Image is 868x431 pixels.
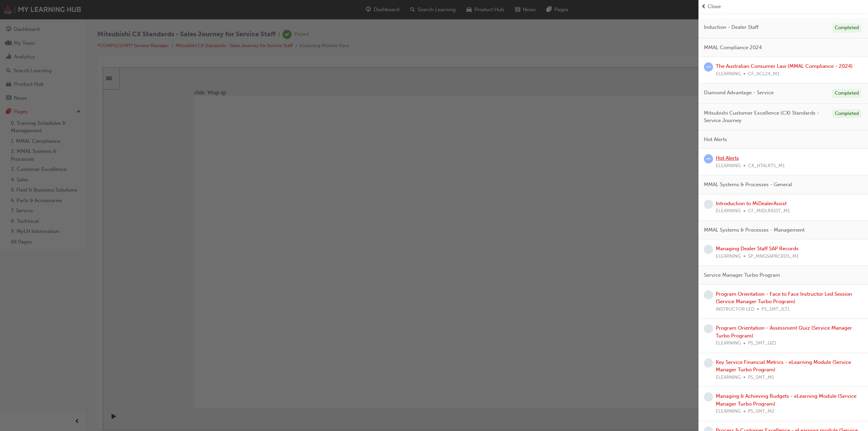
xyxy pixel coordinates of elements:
[832,109,861,118] div: Completed
[716,253,741,260] span: ELEARNING
[716,306,754,313] span: INSTRUCTOR LED
[735,347,746,355] button: settings
[716,200,787,207] a: Introduction to MiDealerAssist
[704,226,805,234] span: MMAL Systems & Processes - Management
[664,7,709,15] button: Navigation Tips
[704,324,713,333] span: learningRecordVerb_NONE-icon
[671,9,702,14] span: Navigation Tips
[715,9,736,14] span: Disclaimer
[722,346,733,354] button: volume
[704,136,727,143] span: Hot Alerts
[716,63,853,69] a: The Australian Consumer Law (MMAL Compliance - 2024)
[716,339,741,347] span: ELEARNING
[716,246,798,252] a: Managing Dealer Staff SAP Records
[716,207,741,215] span: ELEARNING
[704,23,758,31] span: Induction - Dealer Staff
[762,306,790,313] span: PS_SMT_ILT1
[701,3,865,11] button: prev-iconClose
[619,9,657,14] span: Audio Preferences
[748,374,774,381] span: PS_SMT_M1
[716,155,739,161] a: Hot Alerts
[716,162,741,170] span: ELEARNING
[704,62,713,72] span: learningRecordVerb_ATTEMPT-icon
[716,408,741,415] span: ELEARNING
[709,7,742,15] button: Disclaimer
[704,392,713,401] span: learningRecordVerb_NONE-icon
[704,245,713,254] span: learningRecordVerb_NONE-icon
[3,340,15,363] div: playback controls
[718,340,746,363] div: misc controls
[748,253,799,260] span: SP_MNGSAPRCRDS_M1
[716,374,741,381] span: ELEARNING
[716,359,851,373] a: Key Service Financial Metrics - eLearning Module (Service Manager Turbo Program)
[704,271,780,279] span: Service Manager Turbo Program
[748,207,790,215] span: CF_MIDLRASST_M1
[704,181,792,189] span: MMAL Systems & Processes - General
[748,408,774,415] span: PS_SMT_M2
[3,346,15,357] button: play/pause
[704,290,713,299] span: learningRecordVerb_NONE-icon
[704,200,713,209] span: learningRecordVerb_NONE-icon
[708,3,721,11] span: Close
[612,7,664,15] button: Audio Preferences
[832,23,861,33] div: Completed
[716,291,852,305] a: Program Orientation - Face to Face Instructor Led Session (Service Manager Turbo Program)
[704,44,762,52] span: MMAL Compliance 2024
[716,325,852,339] a: Program Orientation - Assessment Quiz (Service Manager Turbo Program)
[704,109,827,124] span: Mitsubishi Customer Excellence (CX) Standards - Service Journey
[748,70,780,78] span: CF_ACL24_M1
[704,89,774,97] span: Diamond Advantage - Service
[716,393,856,407] a: Managing & Achieving Budgets - eLearning Module (Service Manager Turbo Program)
[704,358,713,368] span: learningRecordVerb_NONE-icon
[748,162,785,170] span: CX_HTALRTS_M1
[735,355,748,373] label: Zoom to fit
[704,154,713,163] span: learningRecordVerb_ATTEMPT-icon
[723,355,766,360] input: volume
[716,70,741,78] span: ELEARNING
[748,339,776,347] span: PS_SMT_QZ1
[701,3,706,11] span: prev-icon
[832,89,861,98] div: Completed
